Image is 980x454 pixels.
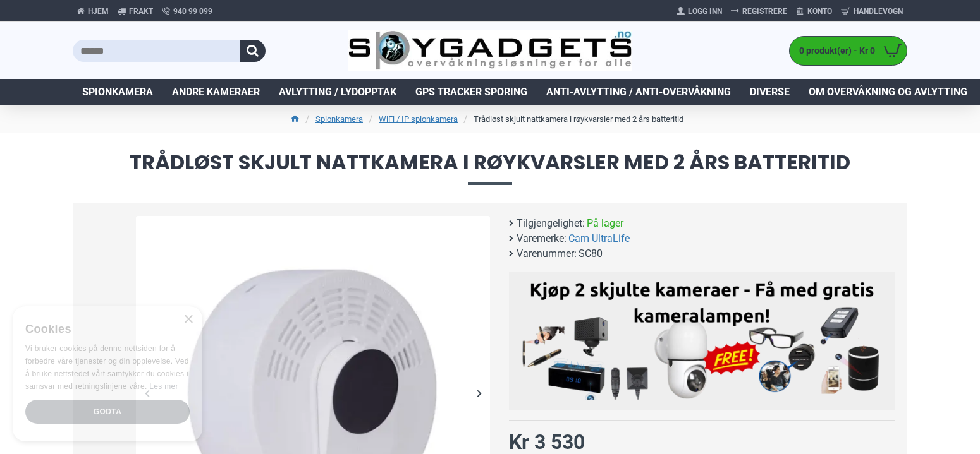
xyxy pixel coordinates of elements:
[172,85,260,100] span: Andre kameraer
[25,344,189,390] span: Vi bruker cookies på denne nettsiden for å forbedre våre tjenester og din opplevelse. Ved å bruke...
[269,79,406,105] a: Avlytting / Lydopptak
[518,278,885,400] img: Kjøp 2 skjulte kameraer – Få med gratis kameralampe!
[25,400,190,424] div: Godta
[854,6,903,17] span: Handlevogn
[546,85,731,100] span: Anti-avlytting / Anti-overvåkning
[579,246,603,261] span: SC80
[672,1,726,21] a: Logg Inn
[379,113,458,126] a: WiFi / IP spionkamera
[82,85,153,100] span: Spionkamera
[726,1,792,21] a: Registrere
[73,79,162,105] a: Spionkamera
[149,382,178,391] a: Les mer, opens a new window
[568,231,630,246] a: Cam UltraLife
[809,85,967,100] span: Om overvåkning og avlytting
[790,44,878,57] span: 0 produkt(er) - Kr 0
[73,152,907,184] span: Trådløst skjult nattkamera i røykvarsler med 2 års batteritid
[517,231,567,246] b: Varemerke:
[25,316,181,343] div: Cookies
[517,246,577,261] b: Varenummer:
[173,6,212,17] span: 940 99 099
[162,79,269,105] a: Andre kameraer
[688,6,722,17] span: Logg Inn
[799,79,977,105] a: Om overvåkning og avlytting
[468,382,490,404] div: Next slide
[807,6,832,17] span: Konto
[183,315,193,325] div: Close
[740,79,799,105] a: Diverse
[836,1,907,21] a: Handlevogn
[88,6,109,17] span: Hjem
[279,85,396,100] span: Avlytting / Lydopptak
[406,79,537,105] a: GPS Tracker Sporing
[517,216,585,231] b: Tilgjengelighet:
[129,6,153,17] span: Frakt
[750,85,790,100] span: Diverse
[587,216,623,231] span: På lager
[537,79,740,105] a: Anti-avlytting / Anti-overvåkning
[742,6,787,17] span: Registrere
[315,113,363,126] a: Spionkamera
[792,1,836,21] a: Konto
[415,85,527,100] span: GPS Tracker Sporing
[348,30,632,71] img: SpyGadgets.no
[790,37,907,65] a: 0 produkt(er) - Kr 0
